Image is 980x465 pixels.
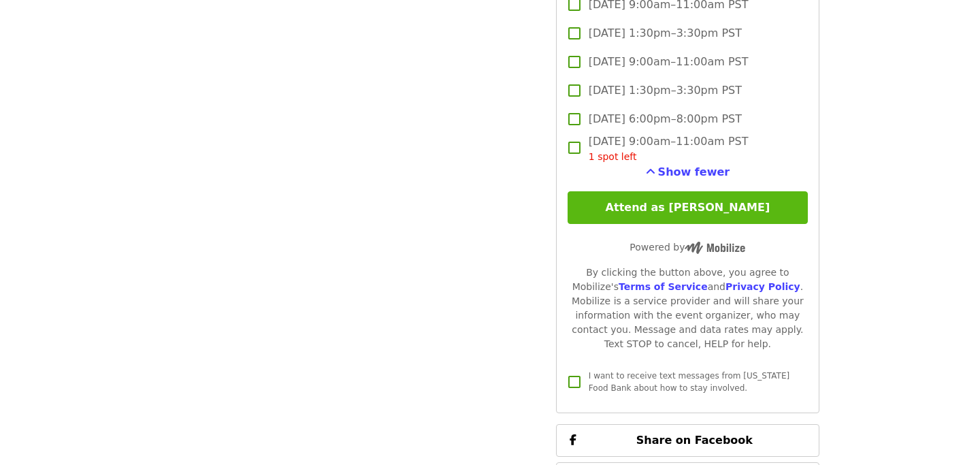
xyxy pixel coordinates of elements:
[568,266,808,351] div: By clicking the button above, you agree to Mobilize's and . Mobilize is a service provider and wi...
[725,281,800,292] a: Privacy Policy
[685,242,745,254] img: Powered by Mobilize
[646,164,730,180] button: See more timeslots
[636,434,753,447] span: Share on Facebook
[589,25,742,42] span: [DATE] 1:30pm–3:30pm PST
[589,371,789,393] span: I want to receive text messages from [US_STATE] Food Bank about how to stay involved.
[589,111,742,127] span: [DATE] 6:00pm–8:00pm PST
[589,54,749,70] span: [DATE] 9:00am–11:00am PST
[589,133,749,164] span: [DATE] 9:00am–11:00am PST
[589,151,637,162] span: 1 spot left
[556,424,819,457] button: Share on Facebook
[630,242,745,253] span: Powered by
[619,281,708,292] a: Terms of Service
[658,165,730,178] span: Show fewer
[589,82,742,99] span: [DATE] 1:30pm–3:30pm PST
[568,191,808,224] button: Attend as [PERSON_NAME]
